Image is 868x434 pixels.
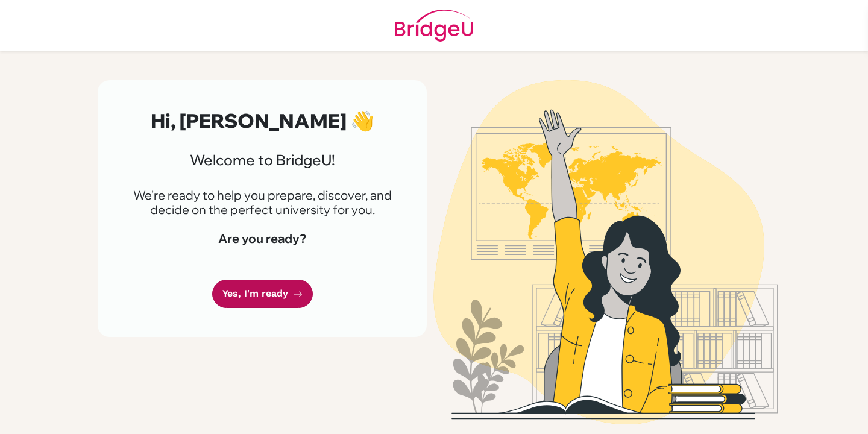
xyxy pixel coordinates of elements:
[127,188,398,217] p: We're ready to help you prepare, discover, and decide on the perfect university for you.
[127,151,398,169] h3: Welcome to BridgeU!
[212,280,313,308] a: Yes, I'm ready
[127,231,398,246] h4: Are you ready?
[127,109,398,132] h2: Hi, [PERSON_NAME] 👋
